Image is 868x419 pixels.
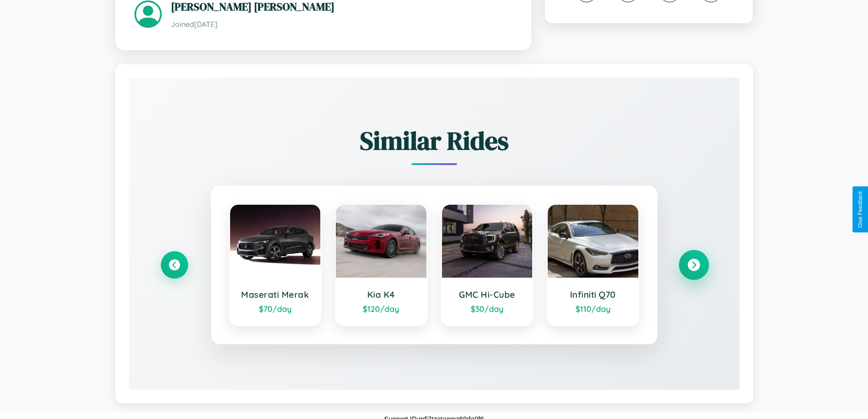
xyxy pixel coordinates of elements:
[239,304,312,314] div: $ 70 /day
[335,204,427,326] a: Kia K4$120/day
[451,289,524,300] h3: GMC Hi-Cube
[345,289,417,300] h3: Kia K4
[451,304,524,314] div: $ 30 /day
[161,123,708,158] h2: Similar Rides
[441,204,534,326] a: GMC Hi-Cube$30/day
[857,191,863,228] div: Give Feedback
[229,204,322,326] a: Maserati Merak$70/day
[345,304,417,314] div: $ 120 /day
[239,289,312,300] h3: Maserati Merak
[557,289,629,300] h3: Infiniti Q70
[547,204,639,326] a: Infiniti Q70$110/day
[171,18,512,31] p: Joined [DATE]
[557,304,629,314] div: $ 110 /day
